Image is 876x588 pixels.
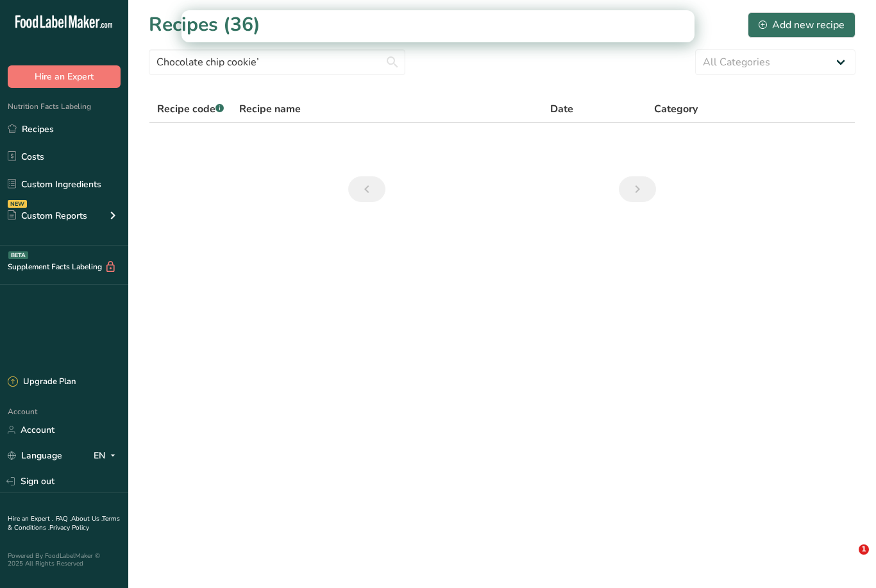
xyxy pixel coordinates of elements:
[8,376,76,389] div: Upgrade Plan
[832,544,863,575] iframe: Intercom live chat
[149,10,260,39] h1: Recipes (36)
[157,102,224,116] span: Recipe code
[348,176,385,202] a: Previous page
[859,544,869,555] span: 1
[8,200,27,208] div: NEW
[8,444,62,467] a: Language
[550,101,573,117] span: Date
[71,514,102,523] a: About Us .
[759,17,845,33] div: Add new recipe
[56,514,71,523] a: FAQ .
[8,514,120,532] a: Terms & Conditions .
[49,523,89,532] a: Privacy Policy
[149,49,405,75] input: Search for recipe
[94,448,121,464] div: EN
[654,101,698,117] span: Category
[8,514,53,523] a: Hire an Expert .
[8,552,121,567] div: Powered By FoodLabelMaker © 2025 All Rights Reserved
[748,12,855,38] button: Add new recipe
[619,176,656,202] a: Next page
[239,101,301,117] span: Recipe name
[8,65,121,88] button: Hire an Expert
[8,251,28,259] div: BETA
[8,209,87,223] div: Custom Reports
[181,10,695,42] iframe: Intercom live chat banner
